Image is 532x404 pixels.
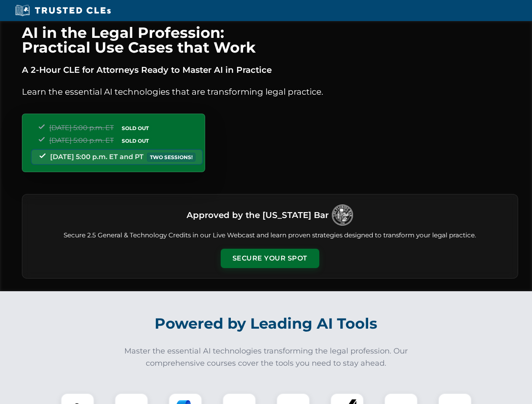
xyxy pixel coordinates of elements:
button: Secure Your Spot [221,249,319,268]
span: SOLD OUT [119,124,152,133]
img: Logo [332,205,353,226]
p: Secure 2.5 General & Technology Credits in our Live Webcast and learn proven strategies designed ... [32,231,508,240]
h2: Powered by Leading AI Tools [33,309,500,338]
span: [DATE] 5:00 p.m. ET [49,136,114,144]
img: Trusted CLEs [13,4,113,17]
h3: Approved by the [US_STATE] Bar [187,207,329,223]
h1: AI in the Legal Profession: Practical Use Cases that Work [22,25,518,55]
p: Master the essential AI technologies transforming the legal profession. Our comprehensive courses... [119,345,414,369]
p: Learn the essential AI technologies that are transforming legal practice. [22,85,518,98]
span: SOLD OUT [119,136,152,145]
span: [DATE] 5:00 p.m. ET [49,124,114,132]
p: A 2-Hour CLE for Attorneys Ready to Master AI in Practice [22,63,518,77]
